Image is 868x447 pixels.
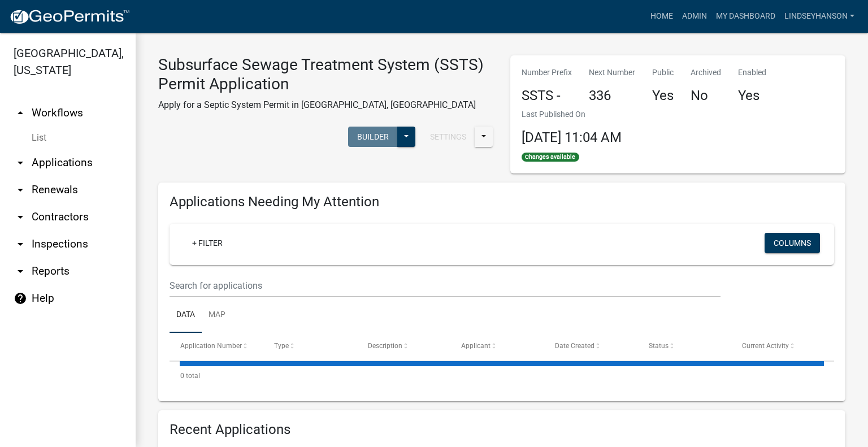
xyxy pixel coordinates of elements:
button: Settings [421,127,475,147]
a: Data [170,297,202,333]
h4: Yes [652,88,674,104]
h4: Yes [738,88,766,104]
button: Builder [348,127,398,147]
div: 0 total [170,362,834,390]
datatable-header-cell: Applicant [450,333,544,360]
p: Enabled [738,67,766,79]
p: Number Prefix [522,67,572,79]
a: Map [202,297,232,333]
a: Home [646,6,678,27]
h3: Subsurface Sewage Treatment System (SSTS) Permit Application [158,55,493,93]
a: My Dashboard [711,6,780,27]
span: Date Created [555,342,594,350]
p: Next Number [589,67,635,79]
datatable-header-cell: Status [638,333,732,360]
i: arrow_drop_down [14,237,27,251]
span: Type [274,342,289,350]
span: Changes available [522,153,579,162]
i: arrow_drop_down [14,264,27,278]
h4: Recent Applications [170,422,834,438]
p: Archived [691,67,721,79]
i: arrow_drop_down [14,210,27,224]
span: Application Number [180,342,242,350]
datatable-header-cell: Application Number [170,333,263,360]
a: Lindseyhanson [780,6,859,27]
h4: Applications Needing My Attention [170,194,834,210]
datatable-header-cell: Type [263,333,357,360]
i: arrow_drop_down [14,156,27,170]
span: [DATE] 11:04 AM [522,129,622,145]
span: Description [368,342,402,350]
span: Current Activity [742,342,789,350]
span: Status [649,342,669,350]
p: Public [652,67,674,79]
span: Applicant [461,342,491,350]
i: help [14,292,27,305]
datatable-header-cell: Description [357,333,450,360]
h4: 336 [589,88,635,104]
p: Apply for a Septic System Permit in [GEOGRAPHIC_DATA], [GEOGRAPHIC_DATA] [158,98,493,112]
input: Search for applications [170,274,721,297]
h4: SSTS - [522,88,572,104]
i: arrow_drop_up [14,106,27,120]
h4: No [691,88,721,104]
datatable-header-cell: Current Activity [731,333,825,360]
datatable-header-cell: Date Created [544,333,638,360]
a: Admin [678,6,711,27]
p: Last Published On [522,109,622,120]
button: Columns [765,233,820,253]
i: arrow_drop_down [14,183,27,197]
a: + Filter [183,233,232,253]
